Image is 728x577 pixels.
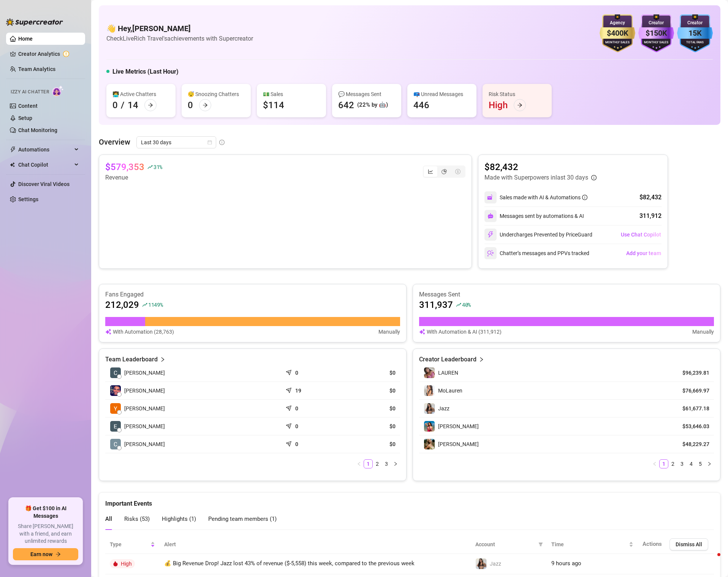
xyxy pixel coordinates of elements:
[364,460,372,468] a: 1
[112,90,169,98] div: 👩‍💻 Active Chatters
[208,516,277,522] span: Pending team members ( 1 )
[424,385,435,396] img: MoLauren
[669,538,708,550] button: Dismiss All
[18,159,72,171] span: Chat Copilot
[419,355,476,364] article: Creator Leaderboard
[160,355,165,364] span: right
[484,210,584,222] div: Messages sent by automations & AI
[677,459,687,468] li: 3
[382,459,391,468] li: 3
[18,196,38,202] a: Settings
[346,423,396,430] article: $0
[105,328,111,336] img: svg%3e
[18,127,57,133] a: Chat Monitoring
[476,558,486,569] img: Jazz
[638,27,674,39] div: $150K
[626,247,662,259] button: Add your team
[18,143,72,156] span: Automations
[147,164,153,170] span: rise
[675,369,709,377] article: $96,239.81
[424,403,435,414] img: Jazz
[110,421,121,432] img: Eirene Cartujan…
[142,302,147,307] span: rise
[551,560,581,567] span: 9 hours ago
[105,355,158,364] article: Team Leaderboard
[424,367,435,378] img: ️‍LAUREN
[419,299,453,311] article: 311,937
[207,140,212,145] span: calendar
[442,169,447,174] span: pie-chart
[154,163,162,170] span: 31 %
[110,385,121,396] img: Jay Richardson
[475,540,535,549] span: Account
[355,459,364,468] li: Previous Page
[677,14,713,52] img: blue-badge-DgoSNQY1.svg
[124,440,165,448] span: [PERSON_NAME]
[462,301,471,308] span: 40 %
[438,441,479,447] span: [PERSON_NAME]
[160,535,471,554] th: Alert
[678,460,686,468] a: 3
[650,459,659,468] button: left
[547,535,638,554] th: Time
[591,175,597,180] span: info-circle
[490,561,501,567] span: Jazz
[382,460,391,468] a: 3
[487,213,494,219] img: svg%3e
[105,290,400,299] article: Fans Engaged
[124,404,165,413] span: [PERSON_NAME]
[423,166,465,178] div: segmented control
[696,460,704,468] a: 5
[484,229,592,241] div: Undercharges Prevented by PriceGuard
[105,173,162,182] article: Revenue
[702,551,720,569] iframe: Intercom live chat
[263,99,284,111] div: $114
[677,40,713,45] div: Total Fans
[620,229,662,241] button: Use Chat Copilot
[484,161,597,173] article: $82,432
[295,387,301,394] article: 19
[621,232,661,238] span: Use Chat Copilot
[424,421,435,432] img: Ana
[413,90,470,98] div: 📪 Unread Messages
[517,102,522,108] span: arrow-right
[52,85,64,96] img: AI Chatter
[357,101,388,110] div: (22% by 🤖)
[141,137,212,148] span: Last 30 days
[263,90,320,98] div: 💵 Sales
[364,459,373,468] li: 1
[438,423,479,429] span: [PERSON_NAME]
[346,369,396,377] article: $0
[650,459,659,468] li: Previous Page
[455,169,461,174] span: dollar-circle
[99,136,130,148] article: Overview
[696,459,705,468] li: 5
[105,299,139,311] article: 212,029
[6,18,63,26] img: logo-BBDzfeDw.svg
[110,367,121,378] img: Celest B
[582,195,587,200] span: info-circle
[346,440,396,448] article: $0
[677,27,713,39] div: 15K
[30,551,52,557] span: Earn now
[18,66,55,72] a: Team Analytics
[148,102,153,108] span: arrow-right
[286,368,293,375] span: send
[203,102,208,108] span: arrow-right
[705,459,714,468] button: right
[188,99,193,111] div: 0
[346,387,396,394] article: $0
[338,99,354,111] div: 642
[652,462,657,466] span: left
[675,387,709,394] article: $76,669.97
[18,115,32,121] a: Setup
[286,404,293,411] span: send
[660,460,668,468] a: 1
[112,99,118,111] div: 0
[13,505,78,520] span: 🎁 Get $100 in AI Messages
[105,516,112,522] span: All
[110,439,121,449] img: Celine Shamalia…
[378,328,400,336] article: Manually
[413,99,429,111] div: 446
[638,19,674,27] div: Creator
